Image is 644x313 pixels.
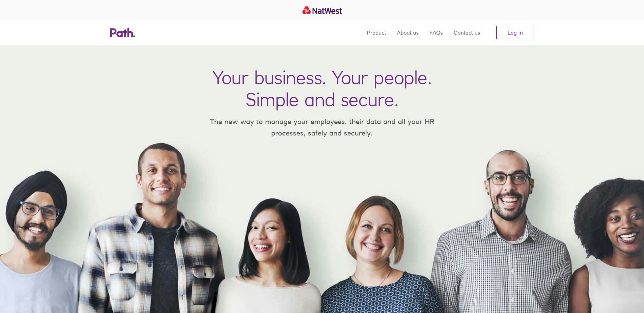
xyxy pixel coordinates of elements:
[200,116,444,139] p: The new way to manage your employees, their data and all your HR processes, safely and securely.
[213,66,432,110] h1: Your business. Your people. Simple and secure.
[454,20,480,45] a: Contact us
[397,20,419,45] a: About us
[367,20,386,45] a: Product
[429,20,443,45] a: FAQs
[496,26,534,39] a: Log in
